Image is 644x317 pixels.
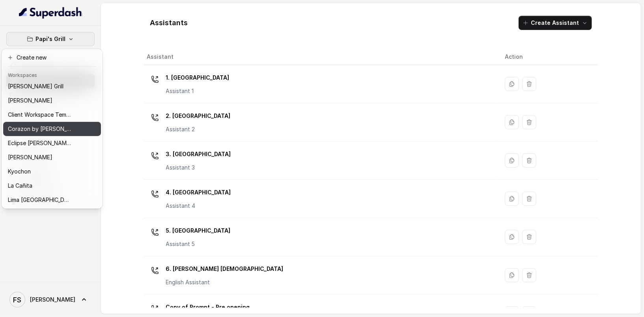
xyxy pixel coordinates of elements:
p: La Cañita [8,181,32,190]
p: Corazon by [PERSON_NAME] [8,124,71,134]
p: Eclipse [PERSON_NAME] [8,138,71,148]
button: Create new [3,50,101,65]
p: [PERSON_NAME] [8,96,52,105]
div: Papi's Grill [2,49,103,209]
p: Lima [GEOGRAPHIC_DATA] [8,195,71,205]
p: Client Workspace Template [8,110,71,119]
p: Papi's Grill [35,34,65,44]
p: Kyochon [8,167,31,176]
button: Papi's Grill [6,32,95,46]
header: Workspaces [3,68,101,81]
p: [PERSON_NAME] Grill [8,82,63,91]
p: [PERSON_NAME] [8,153,52,162]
